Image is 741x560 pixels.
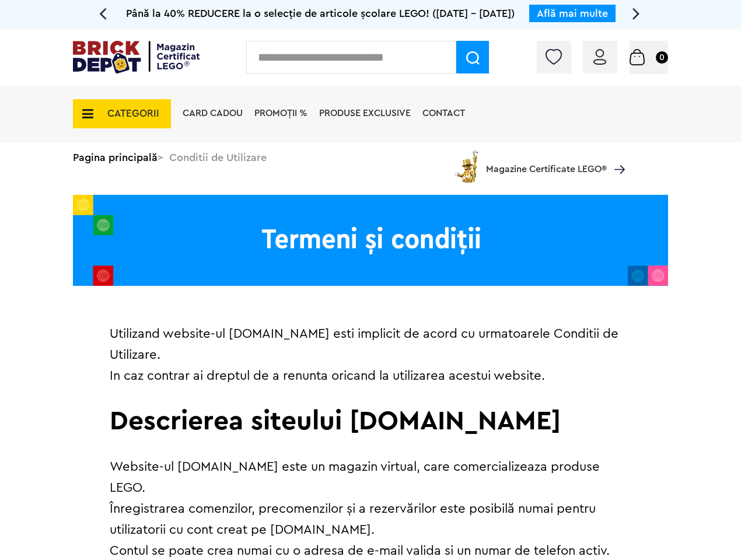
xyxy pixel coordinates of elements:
a: Află mai multe [537,8,608,19]
span: Până la 40% REDUCERE la o selecție de articole școlare LEGO! ([DATE] - [DATE]) [126,8,515,19]
span: Magazine Certificate LEGO® [486,148,607,175]
small: 0 [656,51,668,64]
p: Utilizand website-ul [DOMAIN_NAME] esti implicit de acord cu urmatoarele Conditii de Utilizare. [110,323,631,365]
span: CATEGORII [107,108,159,118]
a: Magazine Certificate LEGO® [607,150,625,159]
a: PROMOȚII % [254,108,307,118]
a: Card Cadou [183,108,243,118]
h2: Descrierea siteului [DOMAIN_NAME] [110,407,631,435]
a: Contact [422,108,465,118]
a: Produse exclusive [319,108,411,118]
p: In caz contrar ai dreptul de a renunta oricand la utilizarea acestui website. [110,365,631,386]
